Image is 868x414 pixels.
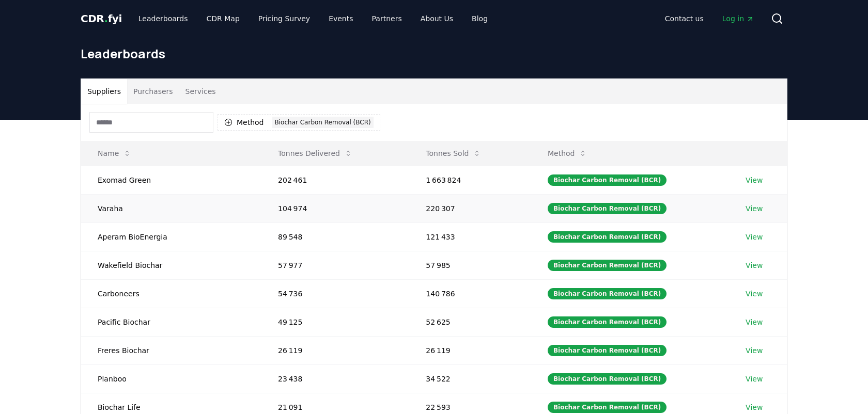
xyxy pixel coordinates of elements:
[261,336,409,364] td: 26 119
[409,279,531,308] td: 140 786
[746,317,763,327] a: View
[261,364,409,393] td: 23 438
[714,9,763,28] a: Log in
[548,174,667,186] div: Biochar Carbon Removal (BCR)
[412,9,461,28] a: About Us
[127,79,179,104] button: Purchasers
[548,231,667,243] div: Biochar Carbon Removal (BCR)
[272,117,374,128] div: Biochar Carbon Removal (BCR)
[130,9,196,28] a: Leaderboards
[261,279,409,308] td: 54 736
[746,402,763,412] a: View
[539,143,596,164] button: Method
[261,222,409,251] td: 89 548
[261,308,409,336] td: 49 125
[89,143,139,164] button: Name
[409,222,531,251] td: 121 433
[409,364,531,393] td: 34 522
[746,374,763,384] a: View
[364,9,410,28] a: Partners
[746,175,763,185] a: View
[409,194,531,222] td: 220 307
[548,260,667,271] div: Biochar Carbon Removal (BCR)
[409,336,531,364] td: 26 119
[250,9,318,28] a: Pricing Survey
[548,203,667,214] div: Biochar Carbon Removal (BCR)
[81,279,261,308] td: Carboneers
[409,251,531,279] td: 57 985
[548,373,667,385] div: Biochar Carbon Removal (BCR)
[179,79,222,104] button: Services
[270,143,361,164] button: Tonnes Delivered
[130,9,496,28] nav: Main
[320,9,361,28] a: Events
[198,9,248,28] a: CDR Map
[261,251,409,279] td: 57 977
[81,251,261,279] td: Wakefield Biochar
[104,12,108,25] span: .
[261,166,409,194] td: 202 461
[81,364,261,393] td: Planboo
[746,232,763,242] a: View
[746,345,763,356] a: View
[81,166,261,194] td: Exomad Green
[81,12,122,25] span: CDR fyi
[746,203,763,214] a: View
[548,288,667,299] div: Biochar Carbon Removal (BCR)
[409,166,531,194] td: 1 663 824
[417,143,489,164] button: Tonnes Sold
[81,11,122,26] a: CDR.fyi
[463,9,496,28] a: Blog
[548,402,667,413] div: Biochar Carbon Removal (BCR)
[746,289,763,299] a: View
[81,79,127,104] button: Suppliers
[81,222,261,251] td: Aperam BioEnergia
[81,45,787,62] h1: Leaderboards
[218,114,380,131] button: MethodBiochar Carbon Removal (BCR)
[81,336,261,364] td: Freres Biochar
[657,9,763,28] nav: Main
[722,13,754,24] span: Log in
[548,345,667,356] div: Biochar Carbon Removal (BCR)
[81,308,261,336] td: Pacific Biochar
[548,316,667,328] div: Biochar Carbon Removal (BCR)
[261,194,409,222] td: 104 974
[409,308,531,336] td: 52 625
[81,194,261,222] td: Varaha
[657,9,712,28] a: Contact us
[746,260,763,270] a: View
